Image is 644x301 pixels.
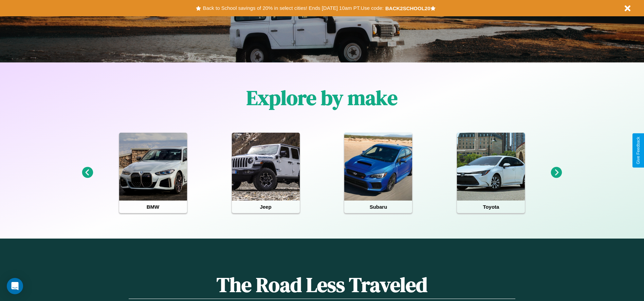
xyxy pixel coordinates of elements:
[232,201,300,213] h4: Jeep
[385,5,430,11] b: BACK2SCHOOL20
[457,201,525,213] h4: Toyota
[201,3,385,13] button: Back to School savings of 20% in select cities! Ends [DATE] 10am PT.Use code:
[7,278,23,294] div: Open Intercom Messenger
[246,84,398,112] h1: Explore by make
[129,271,515,299] h1: The Road Less Traveled
[119,201,187,213] h4: BMW
[636,137,641,164] div: Give Feedback
[344,201,412,213] h4: Subaru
